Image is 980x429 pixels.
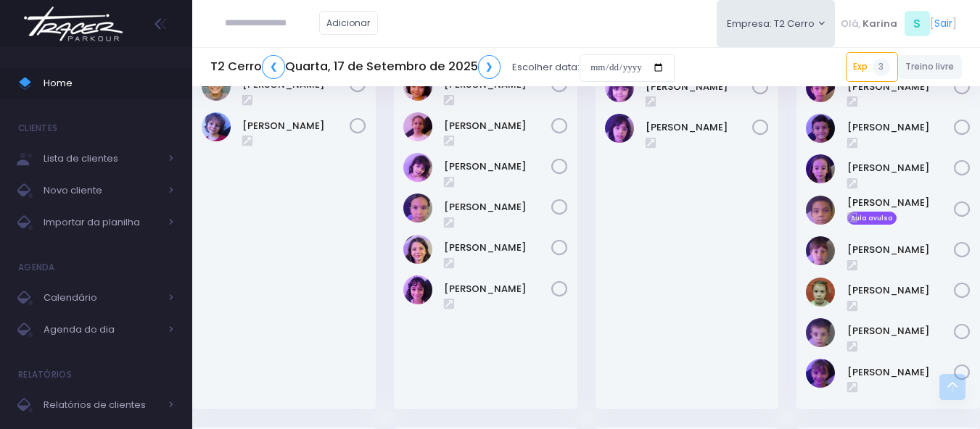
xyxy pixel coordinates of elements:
[806,73,835,102] img: Betina Sierra Silami
[242,119,350,133] a: [PERSON_NAME]
[847,365,955,380] a: [PERSON_NAME]
[44,74,174,93] span: Home
[444,200,551,214] a: [PERSON_NAME]
[44,213,160,232] span: Importar da planilha
[847,80,955,94] a: [PERSON_NAME]
[646,120,753,135] a: [PERSON_NAME]
[319,11,379,35] a: Adicionar
[847,120,955,135] a: [PERSON_NAME]
[444,119,551,133] a: [PERSON_NAME]
[806,114,835,143] img: Gael Guerrero
[210,51,675,84] div: Escolher data:
[210,55,501,79] h5: T2 Cerro Quarta, 17 de Setembro de 2025
[403,153,432,182] img: Maia Enohata
[605,114,634,143] img: Tereza Sampaio
[847,196,955,210] a: [PERSON_NAME]
[44,149,160,168] span: Lista de clientes
[44,396,160,415] span: Relatórios de clientes
[44,181,160,200] span: Novo cliente
[18,360,72,389] h4: Relatórios
[605,73,634,102] img: Maya Leticia Chaves Silva Lima
[478,55,501,79] a: ❯
[862,17,897,31] span: Karina
[847,243,955,257] a: [PERSON_NAME]
[18,253,55,282] h4: Agenda
[403,235,432,264] img: Sofia Grellet
[806,278,835,307] img: Marina Garcia Ferreira
[444,282,551,296] a: [PERSON_NAME]
[898,55,963,79] a: Treino livre
[403,193,432,222] img: Marcela Esteves Martins
[44,288,160,307] span: Calendário
[847,161,955,175] a: [PERSON_NAME]
[905,11,930,36] span: S
[806,359,835,388] img: Tom Vannucchi Vazquez
[18,114,57,143] h4: Clientes
[444,159,551,174] a: [PERSON_NAME]
[835,7,962,40] div: [ ]
[646,80,753,94] a: [PERSON_NAME]
[806,154,835,183] img: Joana Sierra Silami
[847,212,897,225] span: Aula avulsa
[202,112,231,141] img: Raul Bolzani
[806,196,835,225] img: Leonardo Garcia Mourão
[934,16,952,31] a: Sair
[403,112,432,141] img: Júlia Iervolino Pinheiro Ferreira
[847,283,955,298] a: [PERSON_NAME]
[444,241,551,255] a: [PERSON_NAME]
[847,324,955,338] a: [PERSON_NAME]
[806,318,835,347] img: Theo Zanoni Roque
[806,236,835,265] img: Luca Cerutti Tufano
[403,275,432,304] img: Teresa Vianna Mendes de Lima
[846,52,898,81] a: Exp3
[841,17,860,31] span: Olá,
[262,55,285,79] a: ❮
[44,320,160,339] span: Agenda do dia
[873,59,890,76] span: 3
